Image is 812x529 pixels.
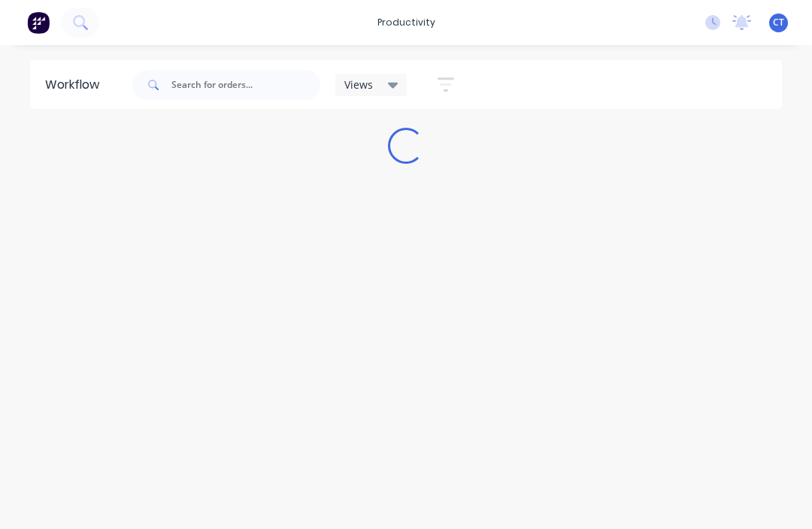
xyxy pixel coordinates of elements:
span: Views [344,77,373,92]
div: Workflow [45,76,107,94]
span: CT [773,16,784,29]
img: Factory [27,11,50,34]
div: productivity [370,11,443,34]
input: Search for orders... [171,70,320,100]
